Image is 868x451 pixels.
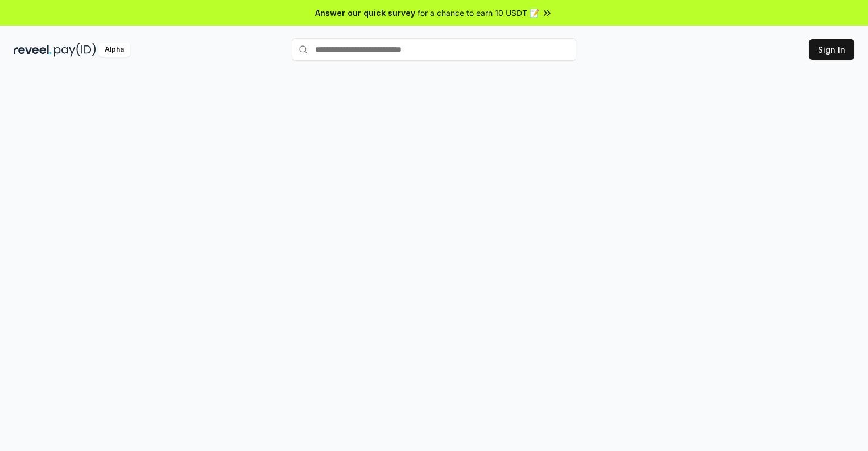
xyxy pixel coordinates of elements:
[98,43,130,57] div: Alpha
[14,43,52,57] img: reveel_dark
[54,43,96,57] img: pay_id
[809,39,854,60] button: Sign In
[315,7,415,19] span: Answer our quick survey
[418,7,539,19] span: for a chance to earn 10 USDT 📝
